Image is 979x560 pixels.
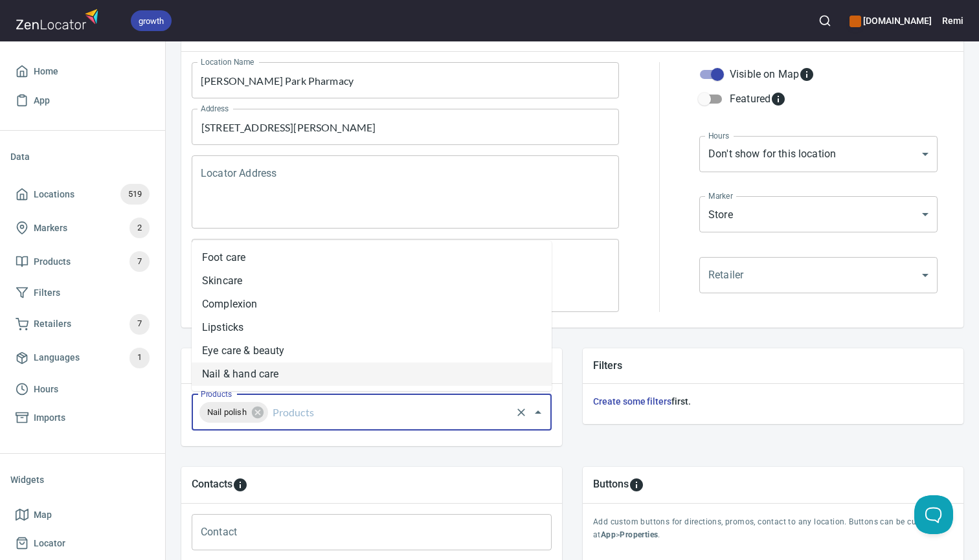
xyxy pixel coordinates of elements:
[593,396,671,407] a: Create some filters
[593,359,953,372] h5: Filters
[129,254,150,269] span: 7
[10,464,155,495] li: Widgets
[192,293,552,316] li: Complexion
[10,57,155,86] a: Home
[10,375,155,404] a: Hours
[512,403,530,421] button: Clear
[850,6,932,35] div: Manage your apps
[34,535,65,552] span: Locator
[129,221,150,236] span: 2
[192,363,552,386] li: Nail & hand care
[593,516,953,542] p: Add custom buttons for directions, promos, contact to any location. Buttons can be customized at > .
[10,86,155,115] a: App
[10,308,155,341] a: Retailers7
[942,6,963,35] button: Remi
[699,196,938,232] div: Store
[850,14,932,28] h6: [DOMAIN_NAME]
[34,350,80,366] span: Languages
[34,220,67,236] span: Markers
[131,14,172,28] span: growth
[34,410,65,426] span: Imports
[529,403,547,421] button: Close
[270,400,510,425] input: Products
[192,339,552,363] li: Eye care & beauty
[593,394,953,409] h6: first.
[799,67,815,82] svg: Whether the location is visible on the map.
[34,254,71,270] span: Products
[593,477,629,493] h5: Buttons
[16,5,102,33] img: zenlocator
[192,316,552,339] li: Lipsticks
[34,507,52,523] span: Map
[620,530,658,539] b: Properties
[192,477,232,493] h5: Contacts
[34,316,71,332] span: Retailers
[601,530,616,539] b: App
[120,187,150,202] span: 519
[34,63,58,80] span: Home
[811,6,839,35] button: Search
[34,93,50,109] span: App
[10,211,155,245] a: Markers2
[10,177,155,211] a: Locations519
[942,14,963,28] h6: Remi
[131,10,172,31] div: growth
[34,381,58,398] span: Hours
[192,269,552,293] li: Skincare
[699,257,938,293] div: ​
[850,16,861,27] button: color-CE600E
[10,403,155,432] a: Imports
[10,341,155,375] a: Languages1
[129,350,150,365] span: 1
[771,91,786,107] svg: Featured locations are moved to the top of the search results list.
[199,402,268,423] div: Nail polish
[10,278,155,308] a: Filters
[10,529,155,558] a: Locator
[34,285,60,301] span: Filters
[10,245,155,278] a: Products7
[730,67,815,82] div: Visible on Map
[10,141,155,172] li: Data
[629,477,644,493] svg: To add custom buttons for locations, please go to Apps > Properties > Buttons.
[730,91,786,107] div: Featured
[232,477,248,493] svg: To add custom contact information for locations, please go to Apps > Properties > Contacts.
[914,495,953,534] iframe: Help Scout Beacon - Open
[34,186,74,203] span: Locations
[199,406,254,418] span: Nail polish
[699,136,938,172] div: Don't show for this location
[129,317,150,331] span: 7
[192,246,552,269] li: Foot care
[10,500,155,530] a: Map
